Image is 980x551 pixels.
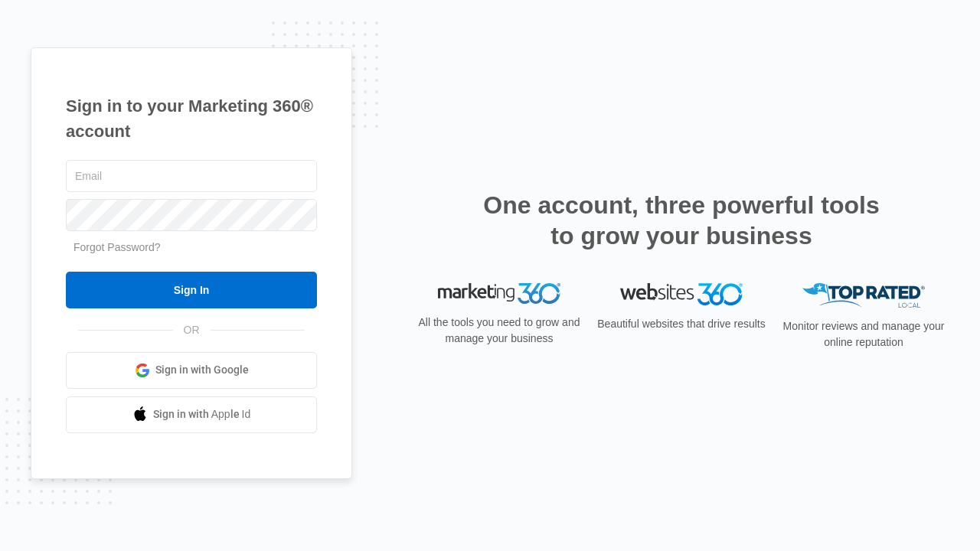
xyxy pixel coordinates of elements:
[66,272,317,308] input: Sign In
[413,315,585,347] p: All the tools you need to grow and manage your business
[73,241,161,253] a: Forgot Password?
[438,283,560,305] img: Marketing 360
[802,283,925,308] img: Top Rated Local
[66,396,317,433] a: Sign in with Apple Id
[66,352,317,389] a: Sign in with Google
[479,190,884,251] h2: One account, three powerful tools to grow your business
[153,406,251,422] span: Sign in with Apple Id
[596,316,767,332] p: Beautiful websites that drive results
[620,283,743,305] img: Websites 360
[66,93,317,144] h1: Sign in to your Marketing 360® account
[155,362,249,378] span: Sign in with Google
[778,318,949,350] p: Monitor reviews and manage your online reputation
[66,160,317,192] input: Email
[173,322,211,338] span: OR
